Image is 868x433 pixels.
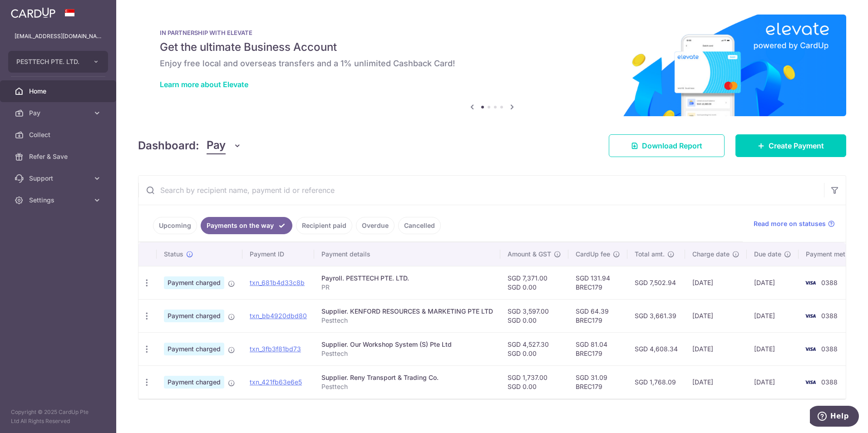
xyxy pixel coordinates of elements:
[321,274,493,283] div: Payroll. PESTTECH PTE. LTD.
[250,378,302,386] a: txn_421fb63e6e5
[207,137,242,154] button: Pay
[160,58,824,69] h6: Enjoy free local and overseas transfers and a 1% unlimited Cashback Card!
[321,382,493,391] p: Pesttech
[568,365,627,399] td: SGD 31.09 BREC179
[321,340,493,349] div: Supplier. Our Workshop System (S) Pte Ltd
[321,373,493,382] div: Supplier. Reny Transport & Trading Co.
[747,332,799,365] td: [DATE]
[138,138,199,154] h4: Dashboard:
[627,299,685,332] td: SGD 3,661.39
[153,217,197,234] a: Upcoming
[821,345,838,353] span: 0388
[500,299,568,332] td: SGD 3,597.00 SGD 0.00
[754,219,835,228] a: Read more on statuses
[164,250,183,259] span: Status
[29,87,89,96] span: Home
[747,299,799,332] td: [DATE]
[821,378,838,386] span: 0388
[801,310,819,321] img: Bank Card
[11,7,55,18] img: CardUp
[29,174,89,183] span: Support
[627,266,685,299] td: SGD 7,502.94
[242,242,314,266] th: Payment ID
[500,332,568,365] td: SGD 4,527.30 SGD 0.00
[685,266,747,299] td: [DATE]
[627,365,685,399] td: SGD 1,768.09
[160,40,824,54] h5: Get the ultimate Business Account
[754,250,781,259] span: Due date
[568,299,627,332] td: SGD 64.39 BREC179
[164,276,224,289] span: Payment charged
[685,299,747,332] td: [DATE]
[398,217,441,234] a: Cancelled
[8,51,108,73] button: PESTTECH PTE. LTD.
[356,217,395,234] a: Overdue
[250,312,307,320] a: txn_bb4920dbd80
[801,377,819,388] img: Bank Card
[321,283,493,292] p: PR
[201,217,292,234] a: Payments on the way
[15,32,102,41] p: [EMAIL_ADDRESS][DOMAIN_NAME]
[314,242,500,266] th: Payment details
[29,130,89,139] span: Collect
[801,277,819,288] img: Bank Card
[810,406,859,428] iframe: Opens a widget where you can find more information
[568,266,627,299] td: SGD 131.94 BREC179
[685,365,747,399] td: [DATE]
[321,349,493,358] p: Pesttech
[164,310,224,322] span: Payment charged
[321,307,493,316] div: Supplier. KENFORD RESOURCES & MARKETING PTE LTD
[250,345,301,353] a: txn_3fb3f81bd73
[160,29,824,36] p: IN PARTNERSHIP WITH ELEVATE
[609,134,725,157] a: Download Report
[29,152,89,161] span: Refer & Save
[747,365,799,399] td: [DATE]
[160,80,248,89] a: Learn more about Elevate
[508,250,551,259] span: Amount & GST
[754,219,826,228] span: Read more on statuses
[635,250,665,259] span: Total amt.
[207,137,226,154] span: Pay
[138,15,846,116] img: Renovation banner
[821,312,838,320] span: 0388
[685,332,747,365] td: [DATE]
[642,140,702,151] span: Download Report
[627,332,685,365] td: SGD 4,608.34
[29,196,89,205] span: Settings
[250,279,305,286] a: txn_681b4d33c8b
[735,134,846,157] a: Create Payment
[296,217,352,234] a: Recipient paid
[801,344,819,354] img: Bank Card
[164,376,224,389] span: Payment charged
[500,266,568,299] td: SGD 7,371.00 SGD 0.00
[769,140,824,151] span: Create Payment
[16,57,84,66] span: PESTTECH PTE. LTD.
[568,332,627,365] td: SGD 81.04 BREC179
[321,316,493,325] p: Pesttech
[821,279,838,286] span: 0388
[29,108,89,118] span: Pay
[138,176,824,205] input: Search by recipient name, payment id or reference
[747,266,799,299] td: [DATE]
[164,343,224,355] span: Payment charged
[799,242,868,266] th: Payment method
[576,250,610,259] span: CardUp fee
[692,250,730,259] span: Charge date
[500,365,568,399] td: SGD 1,737.00 SGD 0.00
